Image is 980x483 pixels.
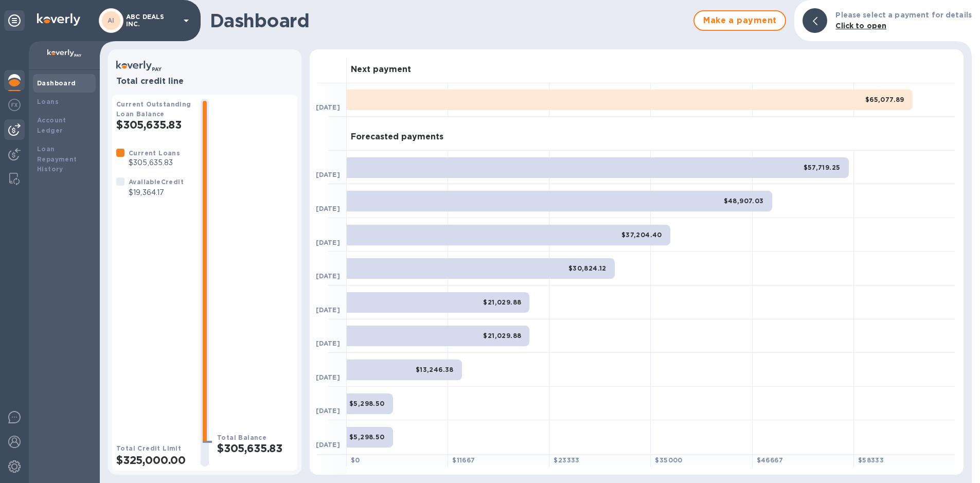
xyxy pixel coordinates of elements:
[316,205,340,212] b: [DATE]
[4,10,25,31] div: Unpin categories
[129,149,180,157] b: Current Loans
[554,456,579,464] b: $ 23333
[116,454,192,467] h2: $325,000.00
[835,11,972,19] b: Please select a payment for details
[655,456,682,464] b: $ 35000
[621,231,662,239] b: $37,204.40
[416,366,454,373] b: $13,246.38
[316,373,340,381] b: [DATE]
[724,197,764,205] b: $48,907.03
[116,444,181,452] b: Total Credit Limit
[37,145,77,173] b: Loan Repayment History
[126,13,177,28] p: ABC DEALS INC.
[129,157,180,168] p: $305,635.83
[483,332,521,339] b: $21,029.88
[483,298,521,306] b: $21,029.88
[316,239,340,246] b: [DATE]
[351,65,411,75] h3: Next payment
[351,132,443,142] h3: Forecasted payments
[37,98,59,105] b: Loans
[316,339,340,347] b: [DATE]
[349,433,385,441] b: $5,298.50
[316,171,340,178] b: [DATE]
[703,14,777,27] span: Make a payment
[568,264,607,272] b: $30,824.12
[108,16,115,24] b: AI
[217,442,293,455] h2: $305,635.83
[316,407,340,415] b: [DATE]
[804,164,841,171] b: $57,719.25
[316,103,340,111] b: [DATE]
[316,441,340,449] b: [DATE]
[316,306,340,314] b: [DATE]
[757,456,783,464] b: $ 46667
[129,187,184,198] p: $19,364.17
[316,272,340,280] b: [DATE]
[858,456,884,464] b: $ 58333
[693,10,786,31] button: Make a payment
[217,434,266,441] b: Total Balance
[349,400,385,407] b: $5,298.50
[8,99,21,111] img: Foreign exchange
[129,178,184,186] b: Available Credit
[865,96,904,103] b: $65,077.89
[116,118,192,131] h2: $305,635.83
[37,116,66,134] b: Account Ledger
[116,100,191,118] b: Current Outstanding Loan Balance
[835,22,886,30] b: Click to open
[210,10,688,31] h1: Dashboard
[116,77,293,86] h3: Total credit line
[37,79,76,87] b: Dashboard
[351,456,360,464] b: $ 0
[37,13,80,26] img: Logo
[452,456,475,464] b: $ 11667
